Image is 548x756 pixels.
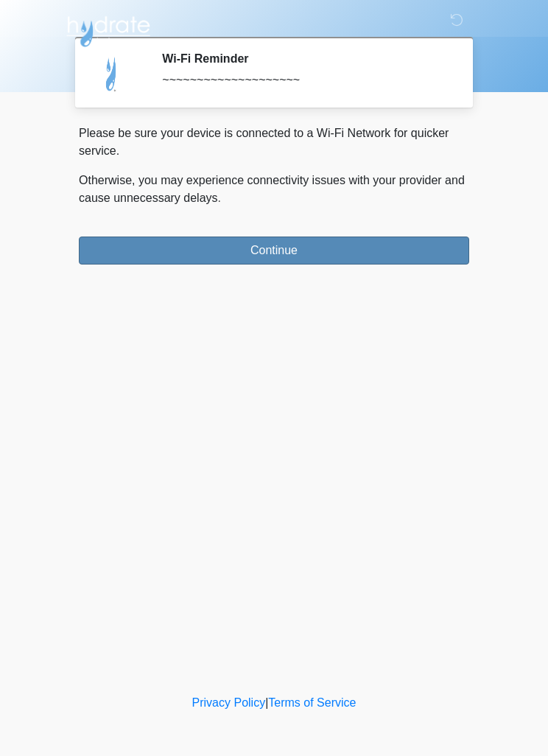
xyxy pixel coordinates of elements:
[192,696,266,709] a: Privacy Policy
[265,696,268,709] a: |
[218,192,221,204] span: .
[79,172,469,207] p: Otherwise, you may experience connectivity issues with your provider and cause unnecessary delays
[90,52,134,96] img: Agent Avatar
[79,125,469,160] p: Please be sure your device is connected to a Wi-Fi Network for quicker service.
[268,696,356,709] a: Terms of Service
[64,11,152,48] img: Hydrate IV Bar - Scottsdale Logo
[79,237,469,265] button: Continue
[162,71,447,89] div: ~~~~~~~~~~~~~~~~~~~~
